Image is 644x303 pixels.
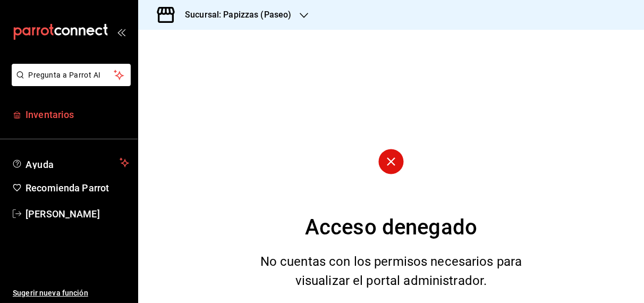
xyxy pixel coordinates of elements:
[305,212,477,243] div: Acceso denegado
[26,107,129,122] span: Inventarios
[26,181,129,195] span: Recomienda Parrot
[13,288,129,299] span: Sugerir nueva función
[29,70,114,81] span: Pregunta a Parrot AI
[26,207,129,221] span: [PERSON_NAME]
[247,252,536,290] div: No cuentas con los permisos necesarios para visualizar el portal administrador.
[176,9,291,21] h3: Sucursal: Papizzas (Paseo)
[117,28,125,36] button: open_drawer_menu
[7,77,131,88] a: Pregunta a Parrot AI
[12,64,131,86] button: Pregunta a Parrot AI
[26,156,115,169] span: Ayuda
